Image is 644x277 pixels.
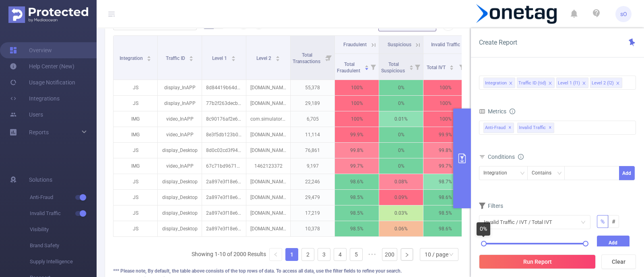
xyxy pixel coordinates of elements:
[192,248,266,261] li: Showing 1-10 of 2000 Results
[409,64,413,66] i: icon: caret-up
[449,252,454,258] i: icon: down
[302,248,314,261] a: 2
[423,127,467,142] p: 99.9%
[275,55,280,57] i: icon: caret-up
[202,111,246,127] p: 8c90176af2e65c8
[379,127,423,142] p: 0%
[379,111,423,127] p: 0.01%
[335,96,379,111] p: 100%
[450,67,454,69] i: icon: caret-down
[246,80,290,95] p: [DOMAIN_NAME]
[291,96,334,111] p: 29,189
[10,74,75,90] a: Usage Notification
[158,80,202,95] p: display_InAPP
[597,236,630,250] button: Add
[388,42,411,47] span: Suspicious
[582,81,586,86] i: icon: close
[601,254,636,269] button: Clear
[556,78,588,88] li: Level 1 (l1)
[510,109,515,114] i: icon: info-circle
[158,96,202,111] p: display_InAPP
[517,123,554,133] span: Invalid Traffic
[275,55,280,60] div: Sort
[379,205,423,221] p: 0.03%
[246,205,290,221] p: [DOMAIN_NAME]
[423,96,467,111] p: 100%
[334,248,346,261] a: 4
[301,248,314,261] li: 2
[367,54,379,80] i: Filter menu
[158,127,202,142] p: video_InAPP
[485,78,507,88] div: Integration
[479,108,506,115] span: Metrics
[423,111,467,127] p: 100%
[382,248,397,261] li: 200
[379,96,423,111] p: 0%
[483,78,515,88] li: Integration
[616,81,620,86] i: icon: close
[483,123,514,133] span: Anti-Fraud
[273,252,278,257] i: icon: left
[158,205,202,221] p: display_Desktop
[520,171,525,176] i: icon: down
[158,190,202,205] p: display_Desktop
[337,62,361,74] span: Total Fraudulent
[291,158,334,174] p: 9,197
[382,248,397,261] a: 200
[364,64,369,69] div: Sort
[549,123,552,133] span: ✕
[120,55,144,61] span: Integration
[114,127,157,142] p: IMG
[423,80,467,95] p: 100%
[405,252,409,257] i: icon: right
[246,111,290,127] p: com.simulator_game.real_car_crash
[114,158,157,174] p: IMG
[291,174,334,189] p: 22,246
[212,55,228,61] span: Level 1
[318,248,330,261] li: 3
[412,54,423,80] i: Filter menu
[231,55,235,57] i: icon: caret-up
[335,111,379,127] p: 100%
[114,80,157,95] p: JS
[147,58,151,60] i: icon: caret-down
[286,248,298,261] a: 1
[114,205,157,221] p: JS
[291,205,334,221] p: 17,219
[409,64,414,69] div: Sort
[29,124,49,140] a: Reports
[532,166,557,180] div: Contains
[379,174,423,189] p: 0.08%
[425,248,448,261] div: 10 / page
[30,238,97,254] span: Brand Safety
[291,190,334,205] p: 29,479
[423,158,467,174] p: 99.7%
[246,221,290,236] p: [DOMAIN_NAME]
[291,111,334,127] p: 6,705
[202,80,246,95] p: 8d84419b64da4d7
[256,55,272,61] span: Level 2
[202,221,246,236] p: 2a897e3f18e6769
[335,205,379,221] p: 98.5%
[479,203,503,209] span: Filters
[400,248,413,261] li: Next Page
[423,143,467,158] p: 99.8%
[379,190,423,205] p: 0.09%
[114,111,157,127] p: IMG
[114,190,157,205] p: JS
[202,190,246,205] p: 2a897e3f18e6769
[335,158,379,174] p: 99.7%
[381,62,406,74] span: Total Suspicious
[517,78,555,88] li: Traffic ID (tid)
[246,96,290,111] p: [DOMAIN_NAME]
[620,6,627,22] span: sO
[335,80,379,95] p: 100%
[30,205,97,222] span: Invalid Traffic
[335,127,379,142] p: 99.9%
[158,143,202,158] p: display_Desktop
[366,248,379,261] li: Next 5 Pages
[488,154,524,160] span: Conditions
[30,189,97,205] span: Anti-Fraud
[291,80,334,95] p: 55,378
[334,248,347,261] li: 4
